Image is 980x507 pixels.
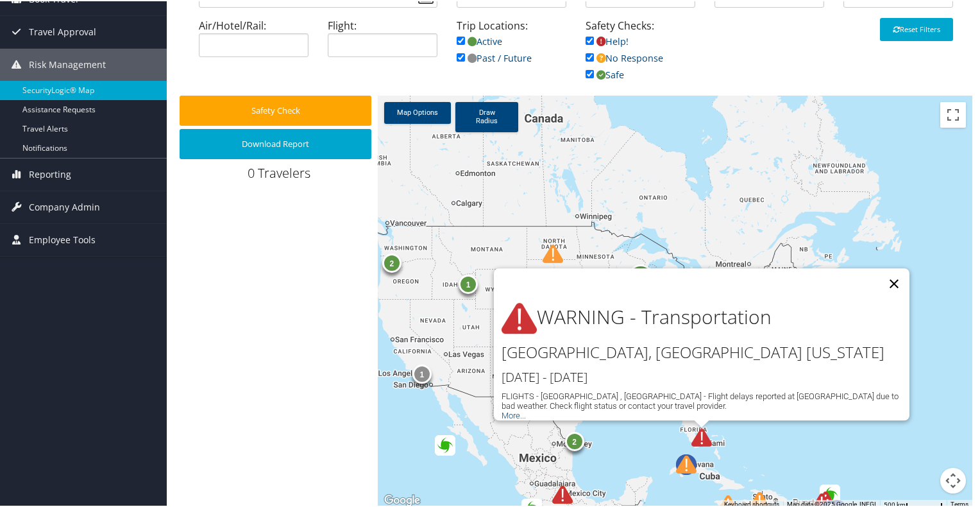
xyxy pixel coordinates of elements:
[447,17,576,78] div: Trip Locations:
[502,390,909,409] div: FLIGHTS - [GEOGRAPHIC_DATA] , [GEOGRAPHIC_DATA] - Flight delays reported at [GEOGRAPHIC_DATA] due...
[29,157,71,189] span: Reporting
[564,431,584,450] div: 2
[879,267,909,298] button: Close
[457,34,502,46] a: Active
[586,51,663,63] a: No Response
[502,367,909,385] h3: [DATE] - [DATE]
[459,273,478,293] div: 1
[180,128,371,158] button: Download Report
[940,467,966,492] button: Map camera controls
[318,17,447,66] div: Flight:
[412,363,431,382] div: 1
[502,300,909,336] h1: WARNING - Transportation
[576,17,705,94] div: Safety Checks:
[382,252,401,271] div: 2
[950,499,968,506] a: Terms (opens in new tab)
[180,94,371,125] button: Safety Check
[384,101,451,123] a: Map Options
[586,67,624,80] a: Safe
[29,15,96,47] span: Travel Approval
[29,190,100,222] span: Company Admin
[820,483,840,504] div: Green alert for tropical cyclone JERRY-25. Population affected by Category 1 (120 km/h) wind spee...
[502,409,526,419] a: More...
[180,163,378,187] div: 0 Travelers
[435,434,455,454] div: Green alert for tropical cyclone PRISCILLA-25. Population affected by Category 1 (120 km/h) wind ...
[29,47,106,80] span: Risk Management
[502,300,537,336] img: alert-flat-solid-warning.png
[880,17,953,40] button: Reset Filters
[586,34,629,46] a: Help!
[457,51,532,63] a: Past / Future
[29,223,96,255] span: Employee Tools
[455,101,518,131] a: Draw Radius
[940,101,966,126] button: Toggle fullscreen view
[502,341,909,363] h2: [GEOGRAPHIC_DATA], [GEOGRAPHIC_DATA] [US_STATE]
[884,500,906,507] span: 500 km
[787,499,876,506] span: Map data ©2025 Google, INEGI
[627,264,653,289] div: 11
[189,17,318,66] div: Air/Hotel/Rail:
